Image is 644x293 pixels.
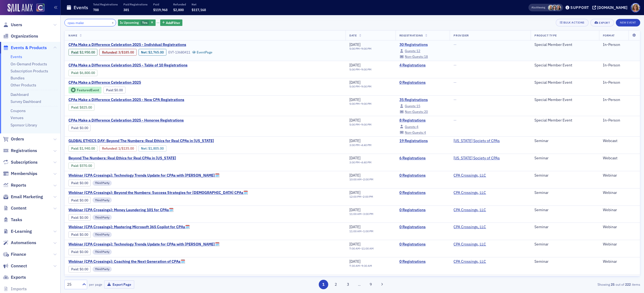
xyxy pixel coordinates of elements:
[141,50,148,54] span: Net :
[454,139,500,143] span: Colorado Society of CPAs
[68,63,188,68] a: CPAs Make a Difference Celebration 2025 - Table of 10 Registrations
[399,131,426,134] a: Non-Guests:4
[454,42,456,47] span: —
[8,4,32,12] img: SailAMX
[556,19,589,26] button: Bulk Actions
[148,50,164,54] span: $2,765.00
[68,242,219,247] a: Webinar (CPA Crossings): Technology Trends Update for CPAs with [PERSON_NAME]🗓️
[3,182,26,188] a: Reports
[454,173,488,178] span: CPA Crossings, LLC
[68,242,219,247] span: Webinar (CPA Crossings): Technology Trends Update for CPAs with John Higgins🗓️
[349,195,373,198] div: –
[71,71,80,75] span: :
[563,21,584,24] div: Bulk Actions
[454,173,486,178] a: CPA Crossings, LLC
[71,198,78,202] a: Paid
[11,148,37,154] span: Registrations
[11,45,47,51] span: Events & Products
[102,146,117,150] a: Refunded
[534,173,595,178] div: Seminar
[68,97,184,102] span: CPAs Make a Difference Celebration 2025 - New CPA Registrations
[71,215,80,220] span: :
[192,2,206,6] p: Net
[71,126,80,130] span: :
[192,50,213,54] a: EventPage
[531,6,537,9] div: Also
[68,190,248,195] span: Webinar (CPA Crossings): Beyond the Numbers: Success Strategies for Female CPAs🗓️
[192,8,206,12] span: $117,168
[3,45,47,51] a: Events & Products
[399,125,419,128] a: Guests:4
[11,92,29,97] a: Dashboard
[399,242,446,247] a: 0 Registrations
[570,5,589,10] div: Support
[454,80,456,85] span: —
[68,80,159,85] span: CPAs Make a Difference Celebration 2025
[405,49,420,52] div: 12
[399,63,446,68] a: 4 Registrations
[534,225,595,230] div: Seminar
[349,229,362,233] time: 11:00 AM
[68,208,173,213] span: Webinar (CPA Crossings): Money Laundering 101 for CPAs🗓️
[32,4,45,13] a: View Homepage
[534,190,595,195] div: Seminar
[363,229,373,233] time: 1:00 PM
[603,97,636,102] div: In-Person
[603,190,636,195] div: Webinar
[71,50,80,54] span: :
[11,115,24,120] a: Venues
[80,126,88,130] span: $0.00
[68,139,214,143] span: GLOBAL ETHICS DAY: Beyond The Numbers: Real Ethics for Real CPAs in Colorado
[349,33,357,37] span: Date
[399,118,446,123] a: 8 Registrations
[454,208,488,213] span: CPA Crossings, LLC
[399,259,446,264] a: 0 Registrations
[80,105,92,109] span: $825.00
[68,163,94,169] div: Paid: 6 - $57000
[399,42,446,47] a: 30 Registrations
[71,50,78,54] a: Paid
[534,208,595,213] div: Seminar
[597,5,627,10] div: [DOMAIN_NAME]
[68,173,219,178] a: Webinar (CPA Crossings): Technology Trends Update for CPAs with [PERSON_NAME]🗓️
[3,217,22,223] a: Tasks
[153,8,167,12] span: $119,968
[349,123,372,126] div: –
[399,208,446,213] a: 0 Registrations
[534,63,595,68] div: Special Member Event
[68,259,185,264] a: Webinar (CPA Crossings): Coaching the Next Generation of CPAs🗓️
[114,88,123,92] span: $0.00
[106,88,114,92] span: :
[349,190,360,195] span: [DATE]
[3,171,37,177] a: Memberships
[405,55,428,58] div: 18
[80,215,88,220] span: $0.00
[363,212,373,216] time: 3:00 PM
[3,159,38,165] a: Subscriptions
[3,33,38,39] a: Organizations
[363,177,373,181] time: 2:00 PM
[71,164,80,168] span: :
[454,97,456,102] span: —
[89,282,102,287] label: per page
[399,49,420,53] a: Guests:12
[603,139,636,143] div: Webcast
[349,123,360,126] time: 5:00 PM
[349,212,373,216] div: –
[153,2,167,6] p: Paid
[349,156,360,160] span: [DATE]
[160,19,182,26] button: AddFilter
[71,105,78,109] a: Paid
[71,105,80,109] span: :
[168,50,190,54] div: EVT-13680411
[166,20,180,25] span: Add Filter
[123,8,129,12] span: 381
[68,87,101,93] div: Featured Event
[77,89,99,92] div: Featured Event
[118,19,156,26] div: Yes
[11,286,27,292] span: Imports
[120,20,139,25] span: Is Upcoming
[534,33,557,37] span: Product Type
[361,143,372,147] time: 4:40 PM
[454,208,486,213] a: CPA Crossings, LLC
